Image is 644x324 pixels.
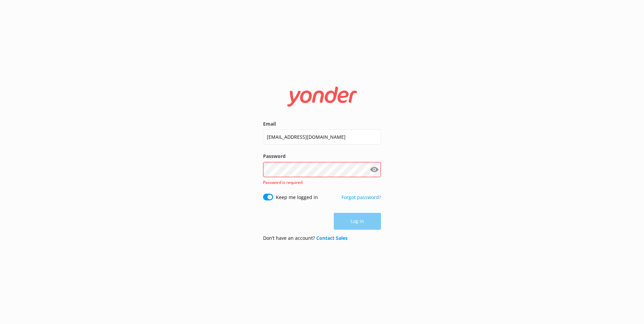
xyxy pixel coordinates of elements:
button: Show password [367,163,381,176]
label: Keep me logged in [276,194,318,201]
label: Password [263,153,381,160]
label: Email [263,120,381,128]
a: Contact Sales [316,235,348,241]
p: Don’t have an account? [263,234,348,242]
a: Forgot password? [342,194,381,200]
span: Password is required [263,180,302,185]
input: user@emailaddress.com [263,129,381,144]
